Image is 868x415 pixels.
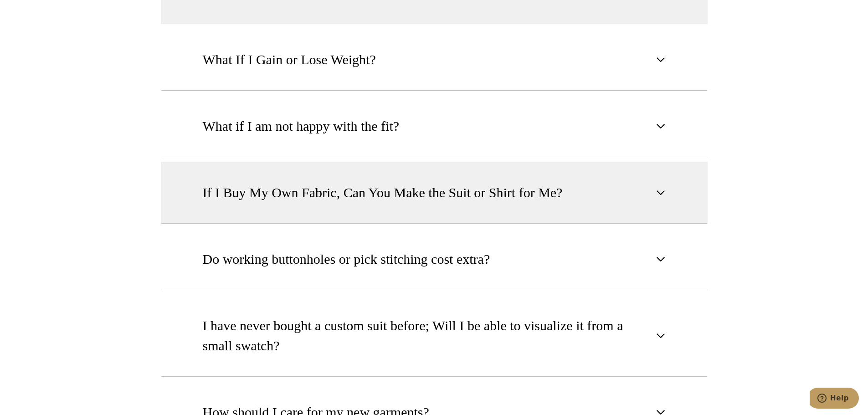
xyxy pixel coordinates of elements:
[161,29,708,91] button: What If I Gain or Lose Weight?
[203,116,400,136] span: What if I am not happy with the fit?
[203,249,490,269] span: Do working buttonholes or pick stitching cost extra?
[203,50,376,70] span: What If I Gain or Lose Weight?
[810,388,859,410] iframe: Opens a widget where you can chat to one of our agents
[161,95,708,157] button: What if I am not happy with the fit?
[203,183,563,203] span: If I Buy My Own Fabric, Can You Make the Suit or Shirt for Me?
[203,316,651,356] span: I have never bought a custom suit before; Will I be able to visualize it from a small swatch?
[161,228,708,290] button: Do working buttonholes or pick stitching cost extra?
[161,162,708,224] button: If I Buy My Own Fabric, Can You Make the Suit or Shirt for Me?
[161,295,708,377] button: I have never bought a custom suit before; Will I be able to visualize it from a small swatch?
